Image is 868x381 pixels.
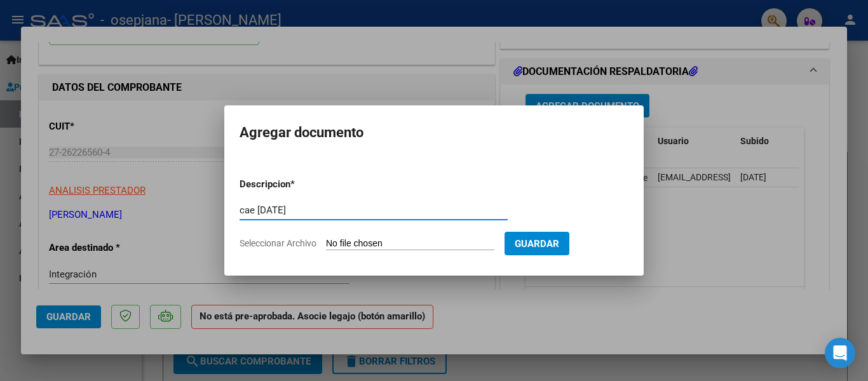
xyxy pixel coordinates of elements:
[505,232,569,255] button: Guardar
[515,238,559,250] span: Guardar
[240,238,316,248] span: Seleccionar Archivo
[240,121,628,145] h2: Agregar documento
[825,338,855,368] div: Open Intercom Messenger
[240,177,356,192] p: Descripcion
